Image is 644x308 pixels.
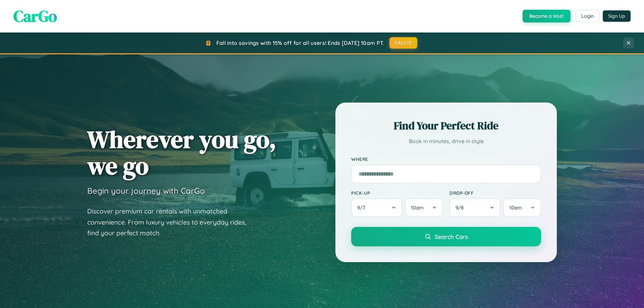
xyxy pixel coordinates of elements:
[351,198,402,217] button: 9/7
[405,198,443,217] button: 10am
[389,37,418,49] button: FALL15
[87,126,276,179] h1: Wherever you go, we go
[455,204,467,211] span: 9 / 8
[523,10,571,22] button: Become a Host
[449,198,500,217] button: 9/8
[603,10,631,22] button: Sign Up
[87,186,205,196] h3: Begin your journey with CarGo
[411,204,424,211] span: 10am
[503,198,541,217] button: 10am
[509,204,522,211] span: 10am
[351,227,541,246] button: Search Cars
[13,5,57,27] span: CarGo
[351,136,541,146] p: Book in minutes, drive in style
[87,206,255,239] p: Discover premium car rentals with unmatched convenience. From luxury vehicles to everyday rides, ...
[449,190,541,196] label: Drop-off
[435,233,468,240] span: Search Cars
[351,118,541,133] h2: Find Your Perfect Ride
[351,190,443,196] label: Pick-up
[351,156,541,162] label: Where
[216,40,384,46] span: Fall into savings with 15% off for all users! Ends [DATE] 10am PT.
[576,10,599,22] button: Login
[357,204,369,211] span: 9 / 7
